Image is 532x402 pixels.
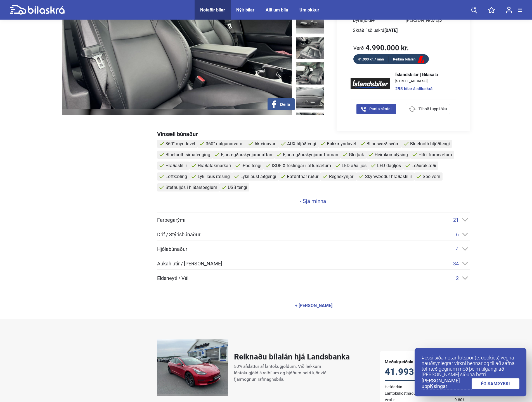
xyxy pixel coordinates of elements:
span: Tilboð í uppítöku [418,106,447,112]
span: Hjólabúnaður [157,247,187,252]
a: Reikna bílalán [389,56,429,63]
span: 360° myndavél [165,141,195,146]
div: Vinsæll búnaður [157,131,470,137]
span: 21 [453,217,459,223]
span: 34 [453,261,459,267]
span: Bluetooth hljóðtengi [410,141,450,146]
span: iPod tengi [242,163,261,168]
a: Notaðir bílar [200,7,225,13]
b: 5 [439,18,442,23]
span: Íslandsbílar | Bílasala [395,73,438,77]
span: Blindsvæðisvörn [367,141,399,146]
span: LED aðalljós [342,163,367,168]
img: 1724755284_7428956750990865951_78381189089319977.jpg [296,12,324,34]
span: Regnskynjari [329,174,354,179]
h2: Reiknaðu bílalán hjá Landsbanka [234,352,350,361]
span: Skynvæddur hraðastillir [365,174,412,179]
b: 4 [372,18,375,23]
div: 41.993 kr. / mán [353,56,389,62]
span: [STREET_ADDRESS] [395,79,438,83]
span: 2 [456,275,459,281]
span: Verð [353,45,364,51]
p: 50% afsláttur af lántökugjöldum. Við lækkum lántökugjöld á rafbílum og bjóðum betri kjör við fjár... [234,363,344,383]
a: [PERSON_NAME] upplýsingar [422,378,472,389]
a: 295 bílar á söluskrá [395,87,438,91]
img: 1724755285_4100142494465706352_78381190158892072.jpg [296,62,324,85]
img: user-login.svg [506,6,512,13]
b: [DATE] [384,28,398,33]
span: Stefnuljós í hliðarspeglum [165,185,217,190]
a: Allt um bíla [266,7,288,13]
span: Hraðastillir [165,163,187,168]
span: Lykillaust aðgengi [240,174,276,179]
span: Bakkmyndavél [327,141,356,146]
span: Hiti í framsætum [418,152,452,157]
img: 1724755285_7472822070067060249_78381189639665496.jpg [296,37,324,59]
span: Akreinavari [254,141,276,146]
span: USB tengi [228,185,247,190]
span: 6 [456,232,459,237]
img: 1724755286_1076679914965542819_78381190693518222.jpg [296,87,324,110]
span: Fjarlægðarskynjarar aftan [221,152,272,157]
p: Þessi síða notar fótspor (e. cookies) vegna nauðsynlegrar virkni hennar og til að safna tölfræðig... [422,355,519,377]
span: Eldsneyti / Vél [157,276,188,281]
span: Loftkæling [165,174,187,179]
a: Um okkur [299,7,319,13]
a: - Sjá minna [157,198,469,204]
span: Drif / Stýrisbúnaður [157,232,200,237]
span: Fjarlægðarskynjarar framan [283,152,338,157]
span: Rafdrifnar rúður [287,174,318,179]
span: LED dagljós [377,163,401,168]
span: Panta símtal [369,106,391,112]
div: + [PERSON_NAME] [295,303,332,308]
div: [PERSON_NAME] [406,18,454,23]
td: Lántökukostnaður [385,390,434,397]
span: Heimkomulýsing [375,152,408,157]
span: Lykillaus ræsing [198,174,230,179]
span: Deila [280,102,290,107]
td: Heildarlán [385,380,434,390]
span: Glerþak [349,152,364,157]
span: Hraðatakmarkari [198,163,231,168]
span: AUX hljóðtengi [287,141,316,146]
span: 4 [456,246,459,252]
b: 4.990.000 kr. [365,44,409,52]
span: Leðuráklæði [412,163,436,168]
span: Bluetooth símatenging [165,152,210,157]
div: Skráð í söluskrá [353,28,401,33]
button: Deila [268,98,295,110]
div: Dyrafjöldi [353,18,401,23]
p: 41.993 kr. [385,366,465,378]
h5: Meðalgreiðsla [385,359,465,364]
a: Nýir bílar [236,7,254,13]
img: 1724755286_8247421693940572196_78381191200436089.jpg [296,113,324,135]
span: 360° nálgunarvarar [206,141,244,146]
span: Farþegarými [157,218,185,223]
a: ÉG SAMÞYKKI [472,378,520,389]
span: Spólvörn [423,174,440,179]
span: ISOFIX festingar í aftursætum [272,163,331,168]
span: Aukahlutir / [PERSON_NAME] [157,261,222,266]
